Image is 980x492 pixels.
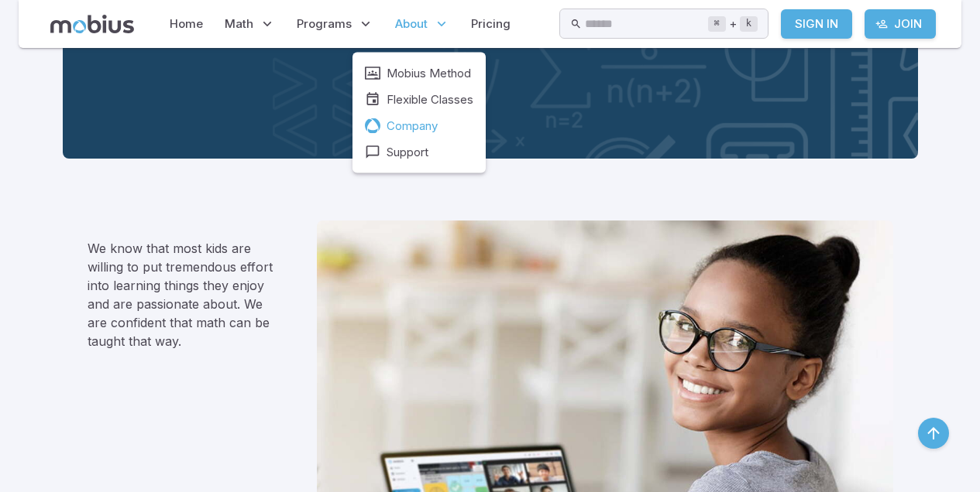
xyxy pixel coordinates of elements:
[365,65,473,82] a: Mobius Method
[740,16,758,32] kbd: k
[225,15,253,32] span: Math
[708,16,726,32] kbd: ⌘
[865,9,936,39] a: Join
[781,9,852,39] a: Sign In
[165,6,208,42] a: Home
[387,144,428,161] span: Support
[708,15,758,33] div: +
[395,15,428,32] span: About
[387,118,438,135] span: Company
[365,118,473,135] a: Company
[365,144,473,161] a: Support
[387,91,473,108] span: Flexible Classes
[387,65,471,82] span: Mobius Method
[297,15,352,32] span: Programs
[466,6,515,42] a: Pricing
[365,91,473,108] a: Flexible Classes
